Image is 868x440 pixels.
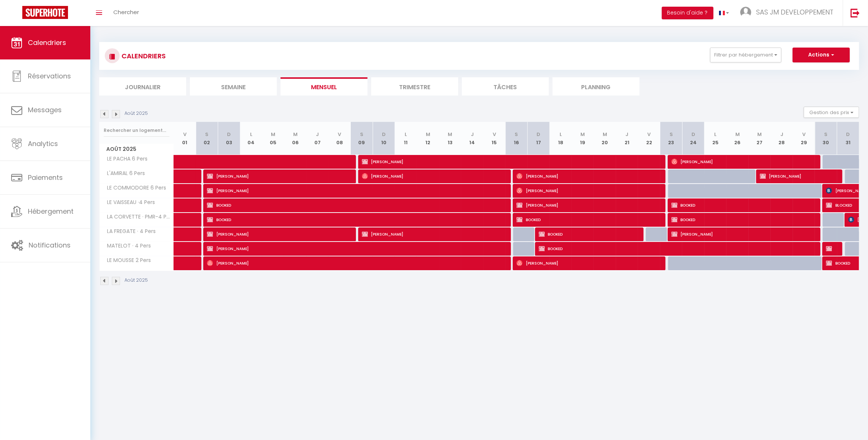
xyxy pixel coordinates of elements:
button: Filtrer par hébergement [710,48,781,62]
th: 15 [483,122,506,155]
abbr: S [205,131,208,138]
abbr: L [714,131,716,138]
span: Analytics [28,139,58,148]
th: 27 [749,122,771,155]
th: 21 [616,122,638,155]
span: LA FREGATE · 4 Pers [101,227,158,236]
li: Semaine [190,77,277,96]
li: Trimestre [371,77,458,96]
abbr: M [580,131,585,138]
abbr: D [846,131,850,138]
th: 06 [284,122,307,155]
span: BLOCKED [826,242,833,256]
abbr: J [316,131,319,138]
th: 12 [417,122,439,155]
th: 23 [660,122,683,155]
span: SAS JM DEVELOPPEMENT [756,7,833,17]
abbr: S [515,131,518,138]
img: logout [851,8,860,17]
span: LE VAISSEAU ·4 Pers [101,198,157,207]
abbr: M [448,131,452,138]
abbr: V [183,131,187,138]
span: BOOKED [207,213,504,227]
abbr: L [405,131,407,138]
span: [PERSON_NAME] [516,256,658,270]
th: 01 [174,122,196,155]
span: [PERSON_NAME] [362,155,659,169]
span: [PERSON_NAME] [671,227,813,241]
span: [PERSON_NAME] [207,169,348,183]
th: 22 [638,122,660,155]
img: ... [740,7,751,18]
abbr: M [426,131,430,138]
li: Tâches [462,77,549,96]
th: 17 [528,122,550,155]
img: Super Booking [22,6,68,19]
span: LA CORVETTE · PMR-4 Pers [101,213,175,221]
th: 26 [726,122,749,155]
span: [PERSON_NAME] [760,169,834,183]
span: [PERSON_NAME] [207,256,504,270]
button: Besoin d'aide ? [662,7,713,19]
th: 29 [793,122,815,155]
span: [PERSON_NAME] [516,198,658,212]
th: 30 [815,122,837,155]
abbr: S [824,131,827,138]
p: Août 2025 [124,277,148,284]
th: 14 [461,122,483,155]
span: [PERSON_NAME] [207,227,348,241]
span: [PERSON_NAME] [516,184,658,198]
span: BOOKED [516,213,658,227]
button: Gestion des prix [804,107,859,118]
abbr: M [293,131,298,138]
span: LE PACHA 6 Pers [101,155,150,163]
abbr: M [603,131,607,138]
th: 11 [395,122,417,155]
th: 09 [351,122,373,155]
span: LE COMMODORE 6 Pers [101,184,168,192]
th: 07 [307,122,329,155]
th: 03 [218,122,240,155]
abbr: M [735,131,740,138]
li: Journalier [99,77,186,96]
span: Notifications [29,240,71,250]
span: Messages [28,105,62,114]
li: Planning [553,77,639,96]
abbr: D [382,131,386,138]
th: 05 [262,122,285,155]
th: 10 [373,122,395,155]
span: MATELOT · 4 Pers [101,242,153,250]
span: L'AMIRAL 6 Pers [101,169,147,178]
span: Août 2025 [100,144,174,155]
abbr: L [560,131,562,138]
abbr: V [647,131,651,138]
th: 13 [439,122,461,155]
abbr: D [227,131,231,138]
th: 04 [240,122,262,155]
span: [PERSON_NAME] [516,169,658,183]
th: 16 [505,122,528,155]
p: Août 2025 [124,110,148,117]
abbr: V [493,131,496,138]
abbr: V [802,131,806,138]
li: Mensuel [281,77,367,96]
th: 19 [572,122,594,155]
span: Chercher [113,8,139,16]
iframe: Chat [836,407,862,434]
abbr: V [338,131,341,138]
th: 28 [771,122,793,155]
span: BOOKED [539,242,814,256]
abbr: S [360,131,363,138]
abbr: J [625,131,628,138]
abbr: M [271,131,275,138]
th: 08 [328,122,351,155]
span: BOOKED [207,198,504,212]
abbr: S [670,131,673,138]
abbr: M [757,131,762,138]
span: [PERSON_NAME] [671,155,813,169]
span: BOOKED [671,198,813,212]
abbr: J [780,131,783,138]
span: BOOKED [539,227,635,241]
span: [PERSON_NAME] [362,169,503,183]
span: [PERSON_NAME] [207,242,504,256]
